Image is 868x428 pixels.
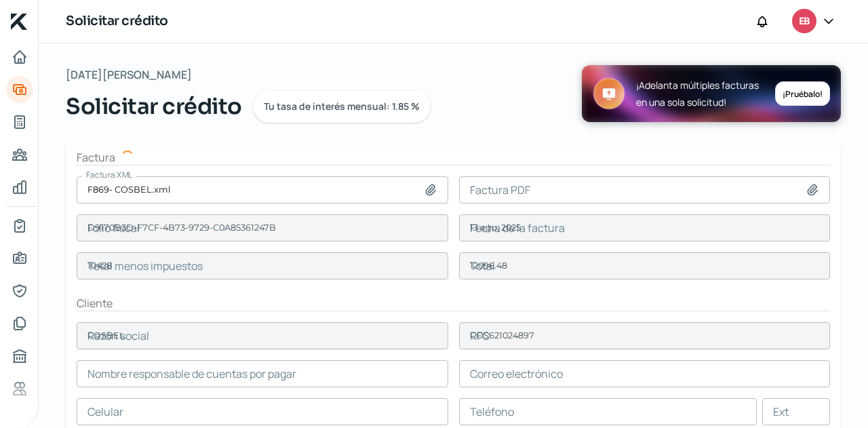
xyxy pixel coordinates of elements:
[66,65,192,85] span: [DATE][PERSON_NAME]
[66,90,242,123] span: Solicitar crédito
[264,102,420,111] span: Tu tasa de interés mensual: 1.85 %
[6,277,33,305] a: Representantes
[775,81,830,106] div: ¡Pruébalo!
[636,77,759,111] span: ¡Adelanta múltiples facturas en una sola solicitud!
[799,14,810,30] span: EB
[66,12,168,31] h1: Solicitar crédito
[6,109,33,136] a: Cuentas por cobrar
[77,150,830,166] h2: Factura
[6,375,33,402] a: Referencias
[6,245,33,272] a: Información general
[6,76,33,103] a: Solicitar crédito
[6,343,33,370] a: Buró de crédito
[593,77,625,110] img: Upload Icon
[6,310,33,337] a: Documentos
[6,174,33,201] a: Mis finanzas
[77,296,830,311] h2: Cliente
[6,141,33,168] a: Cuentas por pagar
[6,43,33,71] a: Inicio
[86,169,132,180] span: Factura XML
[6,212,33,239] a: Mi contrato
